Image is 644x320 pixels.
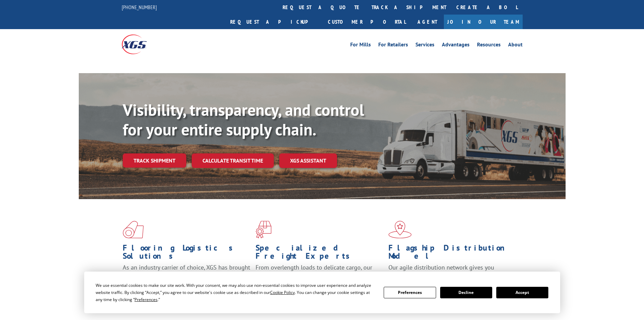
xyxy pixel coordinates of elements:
a: Services [415,42,434,49]
a: Track shipment [123,153,186,168]
a: XGS ASSISTANT [279,153,337,168]
a: Calculate transit time [192,153,274,168]
button: Decline [440,287,492,298]
a: About [508,42,523,49]
a: Join Our Team [444,15,523,29]
img: xgs-icon-total-supply-chain-intelligence-red [123,221,144,238]
button: Accept [496,287,548,298]
div: We use essential cookies to make our site work. With your consent, we may also use non-essential ... [96,282,376,303]
span: Preferences [135,297,158,302]
h1: Specialized Freight Experts [256,244,383,263]
a: Agent [411,15,444,29]
h1: Flooring Logistics Solutions [123,244,251,263]
a: Resources [477,42,501,49]
a: Request a pickup [225,15,323,29]
img: xgs-icon-flagship-distribution-model-red [388,221,412,238]
a: For Mills [350,42,371,49]
span: Our agile distribution network gives you nationwide inventory management on demand. [388,263,513,279]
a: Customer Portal [323,15,411,29]
span: Cookie Policy [270,290,295,295]
b: Visibility, transparency, and control for your entire supply chain. [123,99,364,140]
span: As an industry carrier of choice, XGS has brought innovation and dedication to flooring logistics... [123,263,250,287]
img: xgs-icon-focused-on-flooring-red [256,221,271,238]
p: From overlength loads to delicate cargo, our experienced staff knows the best way to move your fr... [256,263,383,294]
button: Preferences [384,287,436,298]
h1: Flagship Distribution Model [388,244,516,263]
a: Advantages [442,42,470,49]
a: For Retailers [378,42,408,49]
a: [PHONE_NUMBER] [122,4,157,10]
div: Cookie Consent Prompt [84,272,560,313]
